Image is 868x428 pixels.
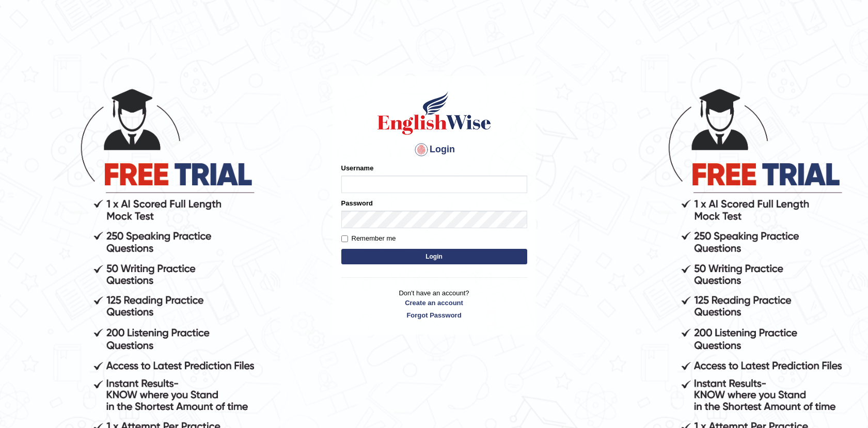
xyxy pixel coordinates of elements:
[341,249,527,264] button: Login
[341,198,373,208] label: Password
[375,90,493,136] img: Logo of English Wise sign in for intelligent practice with AI
[341,310,527,320] a: Forgot Password
[341,235,348,242] input: Remember me
[341,141,527,158] h4: Login
[341,298,527,308] a: Create an account
[341,288,527,320] p: Don't have an account?
[341,233,396,244] label: Remember me
[341,163,374,173] label: Username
